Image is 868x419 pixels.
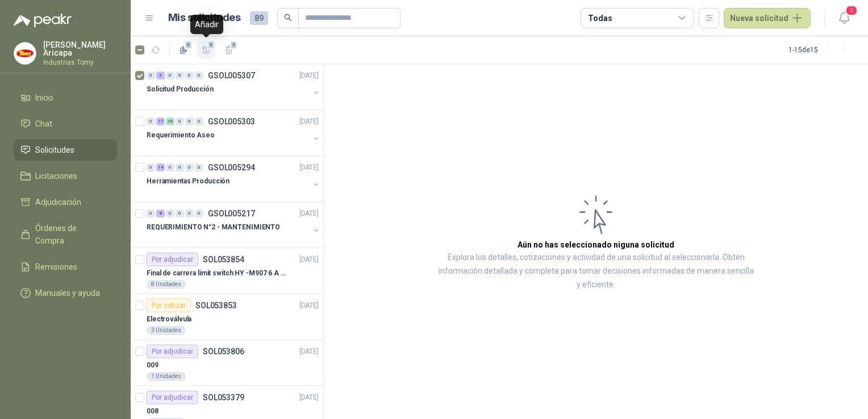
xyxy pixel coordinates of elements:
div: Por cotizar [147,299,191,312]
h1: Mis solicitudes [168,10,241,26]
p: GSOL005294 [208,164,255,171]
a: Solicitudes [14,139,117,161]
span: Chat [35,118,52,130]
span: Solicitudes [35,144,74,156]
p: Explora los detalles, cotizaciones y actividad de una solicitud al seleccionarla. Obtén informaci... [437,251,754,292]
span: 3 [230,40,238,49]
p: Industrias Tomy [43,59,117,66]
p: 008 [147,406,158,417]
p: GSOL005217 [208,209,255,217]
div: 0 [147,72,155,79]
div: 3 Unidades [147,326,186,335]
div: 36 [166,118,174,125]
button: 3 [220,41,238,59]
p: Herramientas Producción [147,176,229,187]
button: 3 [197,41,215,59]
div: 0 [185,209,194,217]
p: 009 [147,360,158,371]
a: Licitaciones [14,165,117,187]
p: [DATE] [299,346,319,357]
p: SOL053379 [203,393,244,401]
div: 0 [195,164,203,171]
div: 0 [176,118,184,125]
a: Manuales y ayuda [14,282,117,304]
a: 0 3 0 0 0 0 GSOL005307[DATE] Solicitud Producción [147,69,321,105]
div: Por adjudicar [147,253,198,266]
button: 1 [834,8,854,28]
p: [PERSON_NAME] Aricapa [43,41,117,57]
span: Adjudicación [35,196,81,208]
div: 0 [185,118,194,125]
a: 0 14 0 0 0 0 GSOL005294[DATE] Herramientas Producción [147,161,321,197]
a: Chat [14,113,117,135]
span: Manuales y ayuda [35,287,100,299]
p: Final de carrera limit switch HY -M907 6 A - 250 V a.c [147,268,288,279]
img: Logo peakr [14,14,72,27]
span: Remisiones [35,261,77,273]
span: search [284,14,292,22]
p: GSOL005303 [208,118,255,125]
a: Por adjudicarSOL053854[DATE] Final de carrera limit switch HY -M907 6 A - 250 V a.c8 Unidades [131,248,323,294]
a: Órdenes de Compra [14,217,117,252]
div: 1 - 15 de 15 [788,41,854,59]
button: 3 [174,41,193,59]
p: [DATE] [299,162,319,173]
span: 89 [250,11,268,25]
div: 0 [166,164,174,171]
p: SOL053853 [195,301,237,309]
div: 0 [176,72,184,79]
div: 3 [156,72,165,79]
div: 0 [195,209,203,217]
p: SOL053806 [203,347,244,355]
div: 0 [166,209,174,217]
p: GSOL005307 [208,72,255,79]
div: 0 [185,72,194,79]
span: 1 [845,5,858,16]
img: Company Logo [14,43,36,64]
a: Adjudicación [14,191,117,213]
div: 8 Unidades [147,280,186,289]
p: [DATE] [299,254,319,265]
span: Licitaciones [35,170,77,182]
div: 0 [147,209,155,217]
p: [DATE] [299,208,319,219]
div: 0 [176,164,184,171]
div: 8 [156,209,165,217]
div: 14 [156,164,165,171]
span: Inicio [35,91,53,104]
a: Inicio [14,87,117,108]
p: [DATE] [299,300,319,311]
div: Añadir [190,15,223,34]
a: Por adjudicarSOL053806[DATE] 0091 Unidades [131,340,323,386]
p: REQUERIMIENTO N°2 - MANTENIMIENTO [147,222,280,233]
div: Todas [588,12,612,24]
div: 0 [195,72,203,79]
a: 0 17 36 0 0 0 GSOL005303[DATE] Requerimiento Aseo [147,115,321,151]
div: 0 [176,209,184,217]
div: 0 [195,118,203,125]
p: Electroválvula [147,314,191,325]
div: 0 [166,72,174,79]
span: Órdenes de Compra [35,222,106,247]
div: 17 [156,118,165,125]
a: Remisiones [14,256,117,278]
div: Por adjudicar [147,345,198,358]
p: [DATE] [299,392,319,403]
a: Por cotizarSOL053853[DATE] Electroválvula3 Unidades [131,294,323,340]
span: 3 [185,40,193,49]
span: 3 [207,40,215,49]
div: 0 [147,164,155,171]
p: [DATE] [299,70,319,81]
p: [DATE] [299,116,319,127]
div: 0 [147,118,155,125]
div: Por adjudicar [147,391,198,404]
button: Nueva solicitud [724,8,811,28]
p: Requerimiento Aseo [147,130,215,141]
h3: Aún no has seleccionado niguna solicitud [518,238,674,251]
p: Solicitud Producción [147,84,214,95]
div: 1 Unidades [147,372,186,381]
a: 0 8 0 0 0 0 GSOL005217[DATE] REQUERIMIENTO N°2 - MANTENIMIENTO [147,207,321,243]
p: SOL053854 [203,255,244,263]
div: 0 [185,164,194,171]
